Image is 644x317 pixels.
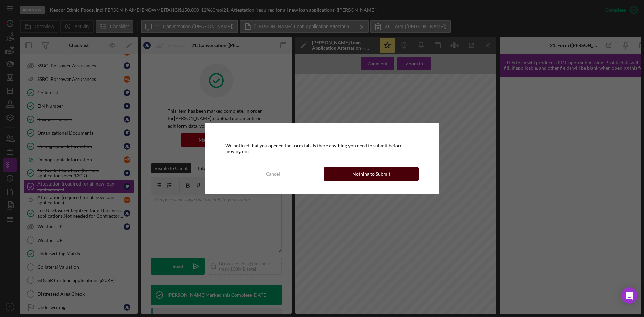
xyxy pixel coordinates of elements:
[225,167,320,181] button: Cancel
[352,167,390,181] div: Nothing to Submit
[266,167,280,181] div: Cancel
[621,287,637,304] div: Open Intercom Messenger
[324,167,419,181] button: Nothing to Submit
[225,143,419,154] div: We noticed that you opened the form tab. Is there anything you need to submit before moving on?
